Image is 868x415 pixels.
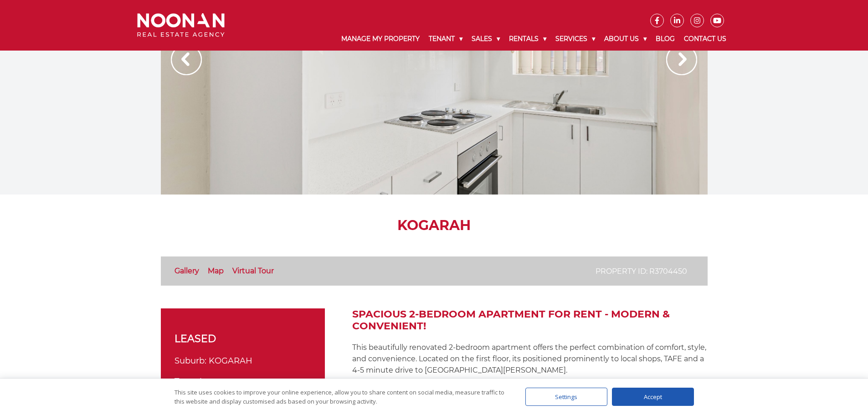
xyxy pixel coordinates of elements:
[232,266,274,275] a: Virtual Tour
[337,27,424,51] a: Manage My Property
[679,27,731,51] a: Contact Us
[467,27,504,51] a: Sales
[137,13,225,37] img: Noonan Real Estate Agency
[352,308,708,333] h2: Spacious 2-Bedroom Apartment for Rent - Modern & Convenient!
[504,27,551,51] a: Rentals
[208,266,224,275] a: Map
[424,27,467,51] a: Tenant
[596,266,687,277] p: Property ID: R3704450
[651,27,679,51] a: Blog
[175,266,199,275] a: Gallery
[209,356,252,366] span: KOGARAH
[612,388,694,406] div: Accept
[175,356,206,366] span: Suburb:
[171,44,202,75] img: Arrow slider
[525,388,607,406] div: Settings
[666,44,697,75] img: Arrow slider
[551,27,600,51] a: Services
[198,376,243,386] span: Apartment
[600,27,651,51] a: About Us
[175,331,216,346] span: leased
[175,388,507,406] div: This site uses cookies to improve your online experience, allow you to share content on social me...
[352,342,708,376] p: This beautifully renovated 2-bedroom apartment offers the perfect combination of comfort, style, ...
[175,376,195,386] span: Type:
[161,217,708,234] h1: KOGARAH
